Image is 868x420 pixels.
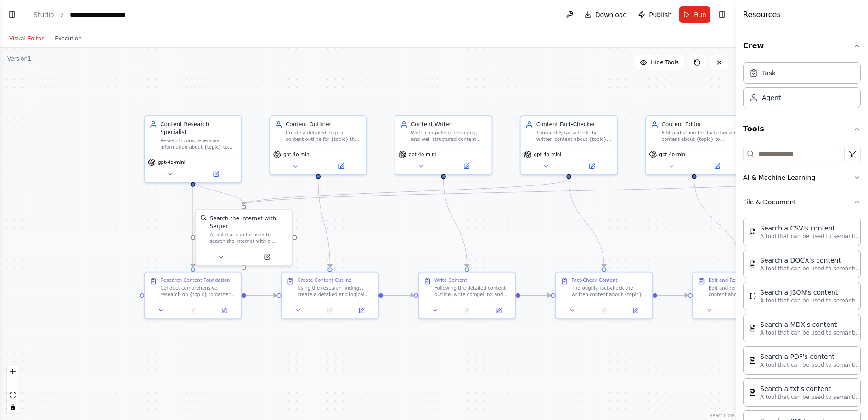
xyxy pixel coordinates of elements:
[760,233,861,240] p: A tool that can be used to semantic search a query from a CSV's content.
[7,365,19,413] div: React Flow controls
[749,260,756,268] img: DOCXSearchTool
[657,291,688,299] g: Edge from c3c1aa15-85d9-4327-99b7-9df83de4eecc to aed24c12-525b-4d45-bb57-d1433cbbb306
[176,306,209,315] button: No output available
[7,401,19,413] button: toggle interactivity
[679,6,710,23] button: Run
[160,285,236,297] div: Conduct comprehensive research on {topic} to gather factual information, current trends, statisti...
[281,272,379,319] div: Create Content OutlineUsing the research findings, create a detailed and logical content outline ...
[7,377,19,389] button: zoom out
[434,277,467,284] div: Write Content
[189,179,197,268] g: Edge from 3ce5213f-6d38-4269-9d1b-1d795373ffd5 to 6b480a8b-f943-4ea8-bdf0-abf6c0b31d56
[690,179,745,268] g: Edge from cee1b5b0-04a7-4a07-a679-dc018fd935e9 to aed24c12-525b-4d45-bb57-d1433cbbb306
[760,256,861,265] div: Search a DOCX's content
[662,130,738,142] div: Edit and refine the fact-checked content about {topic} to improve clarity, flow, grammar, and ove...
[144,115,242,183] div: Content Research SpecialistResearch comprehensive information about {topic} to gather factual dat...
[536,121,612,129] div: Content Fact-Checker
[246,291,277,299] g: Edge from 6b480a8b-f943-4ea8-bdf0-abf6c0b31d56 to 27bb82b2-ab36-4692-96f6-816a5c7c5406
[743,9,781,20] h4: Resources
[245,252,289,262] button: Open in side panel
[348,306,375,315] button: Open in side panel
[286,121,361,129] div: Content Outliner
[383,291,414,299] g: Edge from 27bb82b2-ab36-4692-96f6-816a5c7c5406 to ae8759cf-d74d-4e39-870d-2d9fa52df014
[694,10,706,19] span: Run
[760,320,861,329] div: Search a MDX's content
[571,285,647,297] div: Thoroughly fact-check the written content about {topic} by verifying all claims, statistics, quot...
[725,306,758,315] button: No output available
[520,115,618,175] div: Content Fact-CheckerThoroughly fact-check the written content about {topic} by verifying claims, ...
[622,306,649,315] button: Open in side panel
[651,59,679,66] span: Hide Tools
[692,272,790,319] div: Edit and Refine ContentEdit and refine the fact-checked content about {topic} to improve clarity,...
[211,306,238,315] button: Open in side panel
[269,115,367,175] div: Content OutlinerCreate a detailed, logical content outline for {topic} that structures the resear...
[485,306,512,315] button: Open in side panel
[749,325,756,332] img: MDXSearchTool
[695,162,739,171] button: Open in side panel
[210,232,287,244] div: A tool that can be used to search the internet with a search_query. Supports different search typ...
[194,169,238,179] button: Open in side panel
[189,179,248,205] g: Edge from 3ce5213f-6d38-4269-9d1b-1d795373ffd5 to ebe8fa75-1c0a-416c-8e80-2e423bcbfec8
[569,162,614,171] button: Open in side panel
[160,138,236,150] div: Research comprehensive information about {topic} to gather factual data, statistics, expert opini...
[314,179,334,268] g: Edge from d81116ea-06e4-4800-b77b-e1e443de2335 to 27bb82b2-ab36-4692-96f6-816a5c7c5406
[710,413,734,418] a: React Flow attribution
[571,277,617,284] div: Fact-Check Content
[200,214,207,221] img: SerperDevTool
[649,10,672,19] span: Publish
[195,209,293,266] div: SerperDevToolSearch the internet with SerperA tool that can be used to search the internet with a...
[709,285,784,297] div: Edit and refine the fact-checked content about {topic} to improve clarity, flow, grammar, and ove...
[587,306,620,315] button: No output available
[313,306,346,315] button: No output available
[743,33,861,59] button: Crew
[7,389,19,401] button: fit view
[434,285,510,297] div: Following the detailed content outline, write compelling and engaging content about {topic}. Ensu...
[418,272,516,319] div: Write ContentFollowing the detailed content outline, write compelling and engaging content about ...
[298,285,373,297] div: Using the research findings, create a detailed and logical content outline for {topic}. Structure...
[158,159,185,166] span: gpt-4o-mini
[49,33,87,44] button: Execution
[760,361,861,369] p: A tool that can be used to semantic search a query from a PDF's content.
[395,115,492,175] div: Content WriterWrite compelling, engaging, and well-structured content about {topic} following the...
[144,272,242,319] div: Research Content FoundationConduct comprehensive research on {topic} to gather factual informatio...
[762,68,776,78] div: Task
[634,6,676,23] button: Publish
[555,272,653,319] div: Fact-Check ContentThoroughly fact-check the written content about {topic} by verifying all claims...
[283,151,310,158] span: gpt-4o-mini
[581,6,631,23] button: Download
[34,11,54,18] a: Studio
[760,265,861,272] p: A tool that can be used to semantic search a query from a DOCX's content.
[743,59,861,116] div: Crew
[749,292,756,300] img: JSONSearchTool
[760,384,861,393] div: Search a txt's content
[760,329,861,336] p: A tool that can be used to semantic search a query from a MDX's content.
[709,277,765,284] div: Edit and Refine Content
[319,162,363,171] button: Open in side panel
[760,352,861,361] div: Search a PDF's content
[34,10,144,19] nav: breadcrumb
[662,121,738,129] div: Content Editor
[743,190,861,214] button: File & Document
[749,389,756,396] img: TXTSearchTool
[659,151,686,158] span: gpt-4o-mini
[160,277,230,284] div: Research Content Foundation
[743,116,861,142] button: Tools
[645,115,743,175] div: Content EditorEdit and refine the fact-checked content about {topic} to improve clarity, flow, gr...
[760,224,861,233] div: Search a CSV's content
[7,55,31,62] div: Version 1
[743,166,861,190] button: AI & Machine Learning
[411,121,487,129] div: Content Writer
[760,288,861,297] div: Search a JSON's content
[409,151,436,158] span: gpt-4o-mini
[749,357,756,364] img: PDFSearchTool
[451,306,484,315] button: No output available
[536,130,612,142] div: Thoroughly fact-check the written content about {topic} by verifying claims, statistics, quotes, ...
[634,55,684,70] button: Hide Tools
[760,297,861,304] p: A tool that can be used to semantic search a query from a JSON's content.
[444,162,488,171] button: Open in side panel
[411,130,487,142] div: Write compelling, engaging, and well-structured content about {topic} following the provided outl...
[762,93,781,102] div: Agent
[4,33,49,44] button: Visual Editor
[240,179,823,205] g: Edge from 5199661a-b9b1-4ecb-a1c5-60b298f3adbb to ebe8fa75-1c0a-416c-8e80-2e423bcbfec8
[7,365,19,377] button: zoom in
[595,10,627,19] span: Download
